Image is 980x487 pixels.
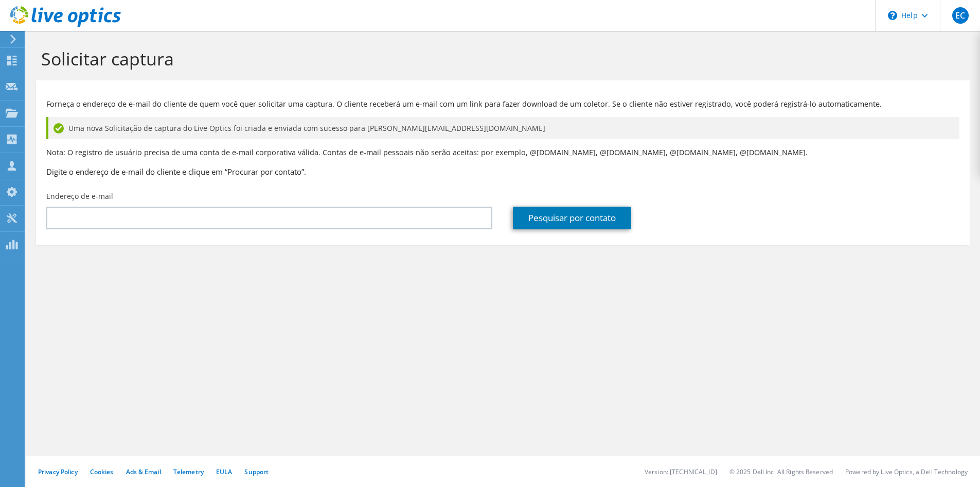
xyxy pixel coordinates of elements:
a: Support [244,467,269,476]
span: Uma nova Solicitação de captura do Live Optics foi criada e enviada com sucesso para [PERSON_NAME... [68,123,545,134]
h3: Digite o endereço de e-mail do cliente e clique em “Procurar por contato”. [46,166,959,177]
a: Pesquisar por contato [513,207,631,229]
a: Ads & Email [126,467,161,476]
li: © 2025 Dell Inc. All Rights Reserved [729,467,833,476]
label: Endereço de e-mail [46,191,113,201]
a: Telemetry [173,467,204,476]
a: EULA [216,467,232,476]
li: Version: [TECHNICAL_ID] [645,467,717,476]
span: EC [952,7,969,24]
li: Powered by Live Optics, a Dell Technology [845,467,968,476]
p: Nota: O registro de usuário precisa de uma conta de e-mail corporativa válida. Contas de e-mail p... [46,147,959,158]
svg: \n [888,11,897,20]
h1: Solicitar captura [41,48,959,70]
p: Forneça o endereço de e-mail do cliente de quem você quer solicitar uma captura. O cliente recebe... [46,98,959,110]
a: Privacy Policy [38,467,78,476]
a: Cookies [90,467,114,476]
